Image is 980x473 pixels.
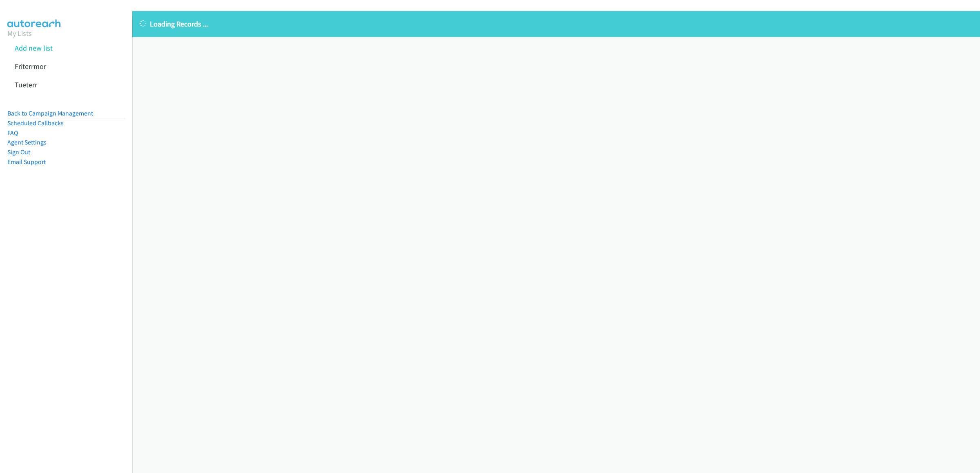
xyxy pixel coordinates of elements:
a: Scheduled Callbacks [7,119,64,127]
a: Add new list [15,43,53,53]
a: FAQ [7,129,18,137]
a: Sign Out [7,148,30,156]
p: Loading Records ... [140,18,973,29]
a: Back to Campaign Management [7,109,93,117]
a: My Lists [7,29,32,38]
a: Tueterr [15,80,37,89]
a: Friterrmor [15,62,46,71]
a: Agent Settings [7,138,47,146]
a: Email Support [7,158,46,166]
